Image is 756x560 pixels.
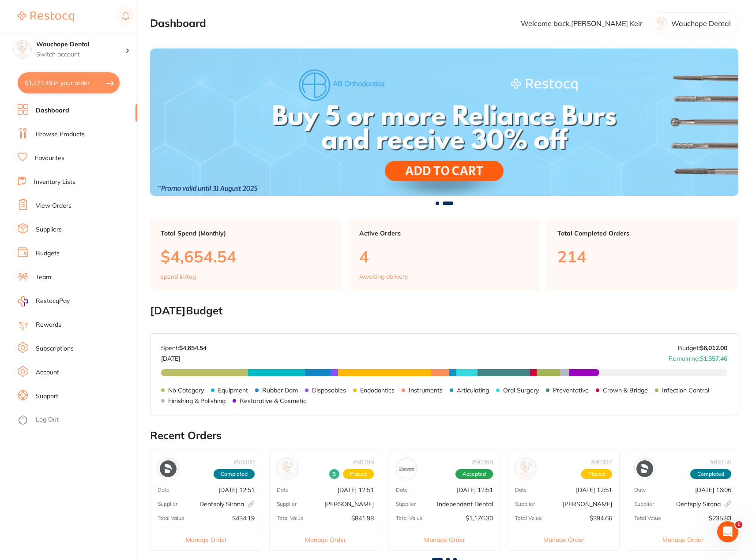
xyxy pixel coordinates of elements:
a: Subscriptions [36,344,74,353]
p: Supplier [277,501,297,507]
p: # 90397 [591,459,612,466]
button: Manage Order [627,529,738,550]
a: Dashboard [36,106,69,115]
a: Rewards [36,321,61,329]
p: Dentsply Sirona [676,500,731,508]
a: Restocq Logo [18,7,74,27]
p: Instruments [409,387,443,394]
p: Supplier [396,501,416,507]
strong: $4,654.54 [179,344,207,352]
p: Total Value [634,515,661,521]
p: Date [277,487,289,493]
strong: $1,357.46 [700,355,727,362]
a: Favourites [35,154,64,163]
p: Date [515,487,527,493]
p: $1,176.30 [466,515,493,522]
img: Henry Schein Halas [279,460,296,477]
a: Total Completed Orders214 [547,219,738,291]
a: Account [36,368,59,377]
button: $1,271.49 in your order [18,72,120,93]
p: Restorative & Cosmetic [240,397,306,404]
p: Oral Surgery [503,387,539,394]
p: [DATE] [161,351,207,362]
span: Placed [343,469,374,479]
p: 214 [557,247,728,265]
a: RestocqPay [18,296,70,306]
p: # 89156 [710,459,731,466]
a: Inventory Lists [34,178,75,187]
button: Manage Order [389,529,500,550]
p: # 90398 [472,459,493,466]
p: No Category [168,387,204,394]
h4: Wauchope Dental [36,40,125,49]
a: Browse Products [36,130,85,139]
p: 4 [359,247,530,265]
p: Date [634,487,646,493]
img: Independent Dental [398,460,415,477]
a: Team [36,273,51,282]
p: Articulating [457,387,489,394]
p: Spent: [161,344,207,351]
p: [DATE] 16:06 [695,486,731,493]
p: # 90400 [233,459,255,466]
p: [DATE] 12:51 [218,486,255,493]
img: Dentsply Sirona [160,460,177,477]
p: Remaining: [669,351,727,362]
a: Active Orders4Awaiting delivery [349,219,540,291]
p: [PERSON_NAME] [563,500,612,508]
strong: $6,012.00 [700,344,727,352]
p: Dentsply Sirona [199,500,255,508]
a: Total Spend (Monthly)$4,654.54spend inAug [150,219,342,291]
p: Total Value [515,515,542,521]
p: Endodontics [360,387,395,394]
p: [DATE] 12:51 [457,486,493,493]
a: Suppliers [36,225,62,234]
p: $394.66 [590,515,612,522]
p: Supplier [634,501,654,507]
img: RestocqPay [18,296,28,306]
a: View Orders [36,202,71,210]
span: Accepted [455,469,493,479]
p: [DATE] 12:51 [338,486,374,493]
p: Total Value [158,515,184,521]
p: [PERSON_NAME] [324,500,374,508]
p: Rubber Dam [262,387,298,394]
p: Crown & Bridge [603,387,648,394]
p: Equipment [218,387,248,394]
p: Total Value [277,515,304,521]
p: Preventative [553,387,589,394]
span: 1 [735,521,742,528]
img: Dashboard [150,49,738,195]
p: Awaiting delivery [359,273,408,280]
p: Finishing & Polishing [168,397,226,404]
img: Adam Dental [517,460,534,477]
p: Wauchope Dental [671,19,731,27]
span: Placed [581,469,612,479]
p: $434.19 [232,515,255,522]
a: Budgets [36,249,60,258]
h2: Recent Orders [150,429,738,442]
p: $235.83 [709,515,731,522]
p: Welcome back, [PERSON_NAME] Keir [521,19,643,27]
p: Date [158,487,169,493]
iframe: Intercom live chat [717,521,738,542]
span: Received [329,469,339,479]
a: Log Out [36,415,59,424]
h2: [DATE] Budget [150,305,738,317]
span: Completed [214,469,255,479]
button: Log Out [18,413,135,427]
p: Supplier [158,501,177,507]
img: Restocq Logo [18,11,74,22]
p: # 90399 [353,459,374,466]
a: Support [36,392,58,401]
span: RestocqPay [36,297,70,306]
p: Infection Control [662,387,709,394]
button: Manage Order [508,529,619,550]
button: Manage Order [150,529,262,550]
p: Total Spend (Monthly) [161,230,331,237]
p: Active Orders [359,230,530,237]
h2: Dashboard [150,17,206,30]
p: [DATE] 12:51 [576,486,612,493]
p: Total Completed Orders [557,230,728,237]
img: Dentsply Sirona [636,460,653,477]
